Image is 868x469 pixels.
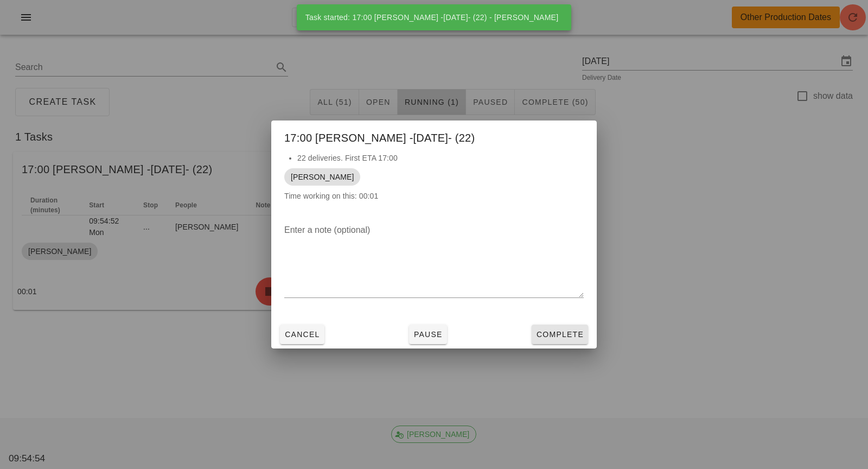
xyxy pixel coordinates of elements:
span: Complete [536,330,584,339]
span: [PERSON_NAME] [291,168,354,186]
span: Pause [413,330,443,339]
span: Cancel [284,330,320,339]
button: Cancel [280,325,324,344]
div: 17:00 [PERSON_NAME] -[DATE]- (22) [271,121,597,152]
div: Time working on this: 00:01 [271,152,597,213]
li: 22 deliveries. First ETA 17:00 [297,152,584,164]
button: Complete [532,325,588,344]
button: Pause [409,325,447,344]
div: Task started: 17:00 [PERSON_NAME] -[DATE]- (22) - [PERSON_NAME] [297,4,567,30]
